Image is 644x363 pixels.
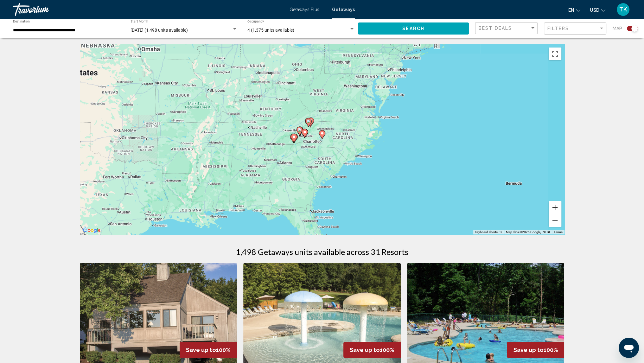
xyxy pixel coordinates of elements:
iframe: Button to launch messaging window [619,338,639,358]
button: Zoom out [549,214,561,227]
div: 100% [507,342,564,358]
a: Open this area in Google Maps (opens a new window) [81,226,102,234]
div: 100% [180,342,237,358]
a: Getaways Plus [290,7,319,12]
a: Terms [554,230,563,234]
button: User Menu [615,3,631,16]
div: 100% [343,342,401,358]
span: USD [590,8,599,13]
button: Toggle fullscreen view [549,48,561,60]
button: Filter [544,22,606,35]
button: Zoom in [549,201,561,214]
button: Search [358,22,469,34]
span: Best Deals [479,26,512,31]
button: Change currency [590,5,605,15]
img: Google [81,226,102,234]
span: Search [402,26,424,31]
span: [DATE] (1,498 units available) [131,28,188,33]
span: Save up to [186,347,216,353]
span: Filters [547,26,569,31]
a: Getaways [332,7,355,12]
mat-select: Sort by [479,26,536,31]
span: Map data ©2025 Google, INEGI [506,230,550,234]
h1: 1,498 Getaways units available across 31 Resorts [236,247,408,257]
span: TK [619,6,627,13]
button: Change language [568,5,580,15]
button: Keyboard shortcuts [475,230,502,234]
span: 4 (1,375 units available) [247,28,294,33]
span: Save up to [350,347,380,353]
span: Save up to [513,347,543,353]
span: en [568,8,574,13]
span: Map [613,24,622,33]
a: Travorium [13,3,283,16]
